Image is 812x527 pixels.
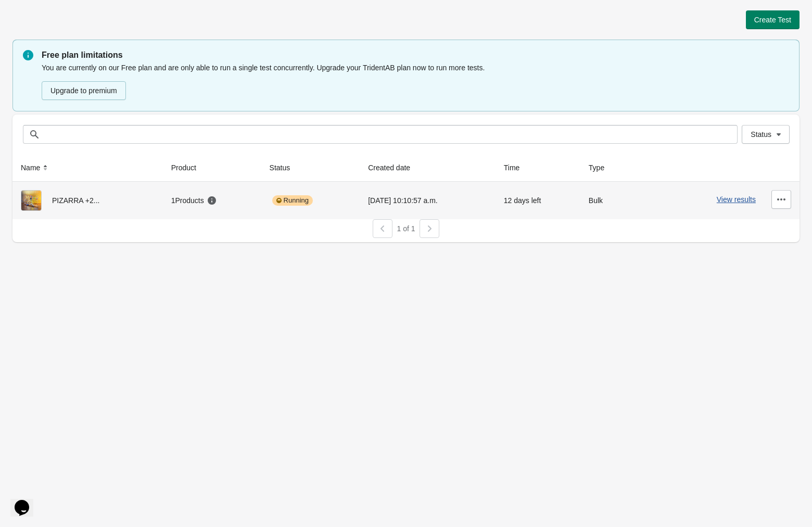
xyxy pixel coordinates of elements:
[500,158,535,177] button: Time
[397,224,415,233] span: 1 of 1
[21,190,155,211] div: PIZARRA +2...
[368,190,487,211] div: [DATE] 10:10:57 a.m.
[42,49,789,61] p: Free plan limitations
[17,158,55,177] button: Name
[42,81,126,100] button: Upgrade to premium
[589,190,640,211] div: Bulk
[272,195,313,206] div: Running
[585,158,619,177] button: Type
[364,158,425,177] button: Created date
[265,158,305,177] button: Status
[742,125,790,144] button: Status
[754,16,791,24] span: Create Test
[42,61,789,101] div: You are currently on our Free plan and are only able to run a single test concurrently. Upgrade y...
[751,130,771,139] span: Status
[717,195,756,204] button: View results
[504,190,572,211] div: 12 days left
[746,10,800,29] button: Create Test
[10,485,44,517] iframe: chat widget
[167,158,211,177] button: Product
[171,195,217,206] div: 1 Products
